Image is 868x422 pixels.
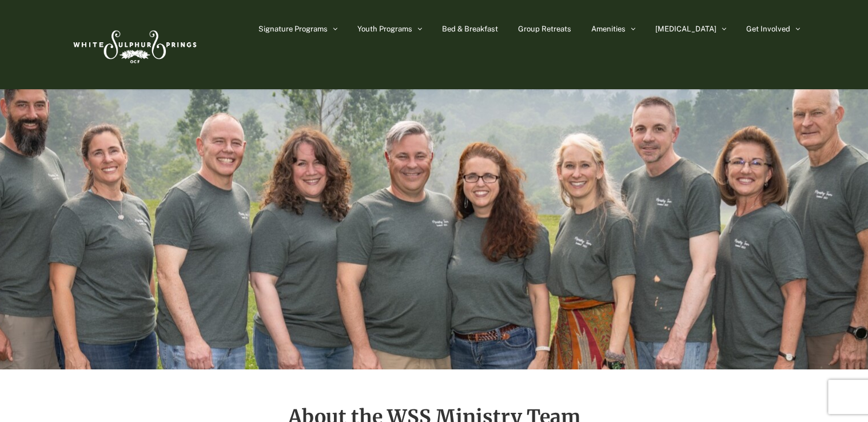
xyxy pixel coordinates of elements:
[518,25,571,33] span: Group Retreats
[655,25,716,33] span: [MEDICAL_DATA]
[746,25,790,33] span: Get Involved
[357,25,412,33] span: Youth Programs
[258,25,328,33] span: Signature Programs
[442,25,498,33] span: Bed & Breakfast
[68,18,200,71] img: White Sulphur Springs Logo
[591,25,626,33] span: Amenities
